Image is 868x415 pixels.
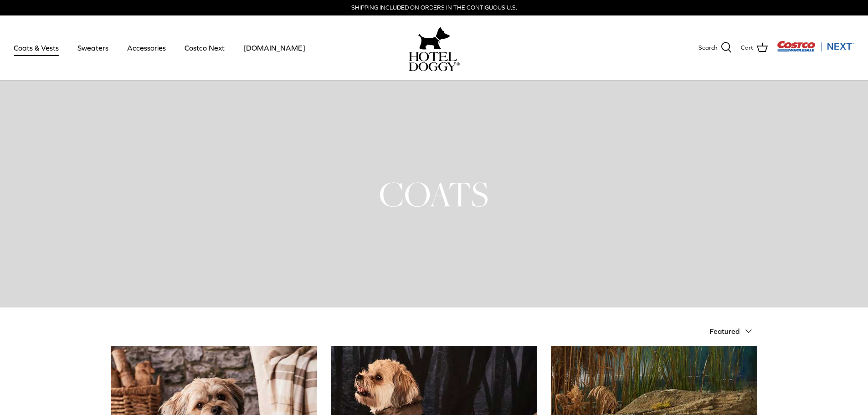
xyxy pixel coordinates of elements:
span: Featured [709,327,740,335]
span: Search [699,43,717,53]
a: Coats & Vests [5,32,67,63]
img: hoteldoggy.com [418,25,450,52]
a: Search [699,42,732,54]
a: Visit Costco Next [777,46,854,53]
img: hoteldoggycom [409,52,460,71]
a: Sweaters [69,32,117,63]
a: Cart [741,42,768,54]
a: [DOMAIN_NAME] [235,32,313,63]
span: Cart [741,43,753,53]
img: Costco Next [777,41,854,52]
a: Accessories [119,32,174,63]
button: Featured [709,321,758,341]
a: hoteldoggy.com hoteldoggycom [409,25,460,71]
a: Costco Next [176,32,233,63]
h1: COATS [111,172,758,216]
